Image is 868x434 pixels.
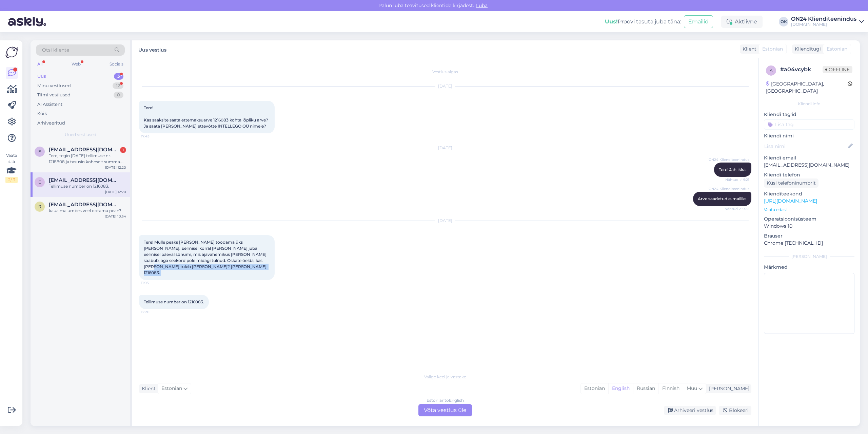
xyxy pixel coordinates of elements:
[764,240,854,247] p: Chrome [TECHNICAL_ID]
[141,134,166,139] span: 17:43
[779,17,788,26] div: OK
[138,44,166,54] label: Uus vestlus
[5,46,18,59] img: Askly Logo
[38,149,41,154] span: e
[605,18,681,26] div: Proovi tasuta juba täna:
[38,204,41,209] span: r
[141,280,166,285] span: 11:03
[764,223,854,230] p: Windows 10
[49,183,126,189] div: Tellimuse number on 1216083.
[105,189,126,194] div: [DATE] 12:20
[724,177,749,182] span: Nähtud ✓ 9:21
[37,73,46,80] div: Uus
[139,218,751,224] div: [DATE]
[114,73,123,80] div: 3
[823,66,852,73] span: Offline
[37,82,71,89] div: Minu vestlused
[38,180,41,185] span: e
[709,157,749,162] span: ON24 Klienditeenindus
[764,101,854,107] div: Kliendi info
[766,80,848,95] div: [GEOGRAPHIC_DATA], [GEOGRAPHIC_DATA]
[49,177,119,183] span: eili@neti.ee
[113,82,123,89] div: 12
[762,45,783,53] span: Estonian
[664,406,716,415] div: Arhiveeri vestlus
[37,101,62,108] div: AI Assistent
[141,309,166,315] span: 12:20
[764,162,854,169] p: [EMAIL_ADDRESS][DOMAIN_NAME]
[684,15,713,28] button: Emailid
[120,147,126,153] div: 1
[780,65,823,74] div: # a04vcybk
[764,143,847,150] input: Lisa nimi
[706,385,749,392] div: [PERSON_NAME]
[740,45,756,53] div: Klient
[709,186,749,191] span: ON24 Klienditeenindus
[105,165,126,170] div: [DATE] 12:20
[764,178,818,188] div: Küsi telefoninumbrit
[605,18,618,25] b: Uus!
[721,16,763,28] div: Aktiivne
[139,69,751,75] div: Vestlus algas
[764,190,854,197] p: Klienditeekond
[792,45,821,53] div: Klienditugi
[764,119,854,130] input: Lisa tag
[791,16,856,22] div: ON24 Klienditeenindus
[105,214,126,219] div: [DATE] 10:54
[827,45,847,53] span: Estonian
[791,16,864,27] a: ON24 Klienditeenindus[DOMAIN_NAME]
[764,171,854,178] p: Kliendi telefon
[764,111,854,118] p: Kliendi tag'id
[633,383,658,394] div: Russian
[427,397,464,403] div: Estonian to English
[770,68,773,73] span: a
[161,385,182,392] span: Estonian
[37,92,71,98] div: Tiimi vestlused
[687,385,697,391] span: Muu
[49,208,126,214] div: kaua ma umbes veel ootama pean?
[37,110,47,117] div: Kõik
[658,383,683,394] div: Finnish
[42,46,69,54] span: Otsi kliente
[139,374,751,380] div: Valige keel ja vastake
[764,232,854,240] p: Brauser
[37,120,65,127] div: Arhiveeritud
[5,152,18,183] div: Vaata siia
[764,215,854,223] p: Operatsioonisüsteem
[764,154,854,162] p: Kliendi email
[474,2,490,8] span: Luba
[764,198,817,204] a: [URL][DOMAIN_NAME]
[5,177,18,183] div: 2 / 3
[49,147,119,153] span: evi.marli@mail.ee
[581,383,608,394] div: Estonian
[608,383,633,394] div: English
[139,385,156,392] div: Klient
[144,299,204,304] span: Tellimuse number on 1216083.
[764,132,854,139] p: Kliendi nimi
[144,105,269,129] span: Tere! Kas saaksite saata ettemaksuarve 1216083 kohta lõpliku arve? Ja saata [PERSON_NAME] ettevõt...
[698,196,747,201] span: Arve saadetud e-mailile.
[764,253,854,260] div: [PERSON_NAME]
[139,83,751,89] div: [DATE]
[114,92,123,98] div: 0
[49,153,126,165] div: Tere, tegin [DATE] tellimuse nr. 1218808 ja tasusin koheselt summa. Kodulehel [PERSON_NAME] info,...
[764,264,854,271] p: Märkmed
[418,404,472,416] div: Võta vestlus üle
[49,202,119,208] span: randojarobin@gmail.com
[764,207,854,213] p: Vaata edasi ...
[139,145,751,151] div: [DATE]
[108,60,125,69] div: Socials
[144,240,268,275] span: Tere! Mulle peaks [PERSON_NAME] toodama üks [PERSON_NAME]. Eelmisel korral [PERSON_NAME] juba eel...
[719,406,751,415] div: Blokeeri
[719,167,747,172] span: Tere! Jah ikka.
[791,22,856,27] div: [DOMAIN_NAME]
[36,60,44,69] div: All
[724,206,749,211] span: Nähtud ✓ 9:22
[65,132,96,138] span: Uued vestlused
[70,60,82,69] div: Web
